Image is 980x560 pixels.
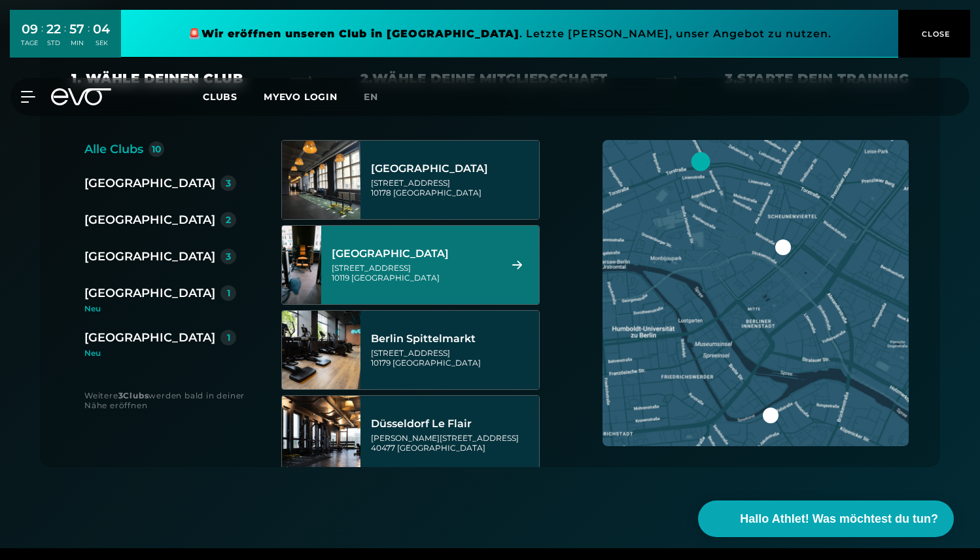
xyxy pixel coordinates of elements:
div: [GEOGRAPHIC_DATA] [84,247,215,266]
div: Alle Clubs [84,140,143,158]
div: MIN [69,39,84,48]
div: 10 [152,145,162,154]
div: Berlin Spittelmarkt [371,332,535,345]
div: : [88,21,90,56]
div: [STREET_ADDRESS] 10179 [GEOGRAPHIC_DATA] [371,348,535,368]
strong: 3 [118,391,124,400]
div: 04 [93,20,110,39]
button: Hallo Athlet! Was möchtest du tun? [698,500,954,537]
span: en [364,91,378,103]
img: map [603,140,909,446]
div: [PERSON_NAME][STREET_ADDRESS] 40477 [GEOGRAPHIC_DATA] [371,433,535,453]
div: Neu [84,305,247,313]
div: 22 [46,20,61,39]
div: STD [46,39,61,48]
img: Berlin Rosenthaler Platz [262,226,341,304]
div: SEK [93,39,110,48]
div: [STREET_ADDRESS] 10119 [GEOGRAPHIC_DATA] [332,263,496,283]
div: 57 [69,20,84,39]
div: [GEOGRAPHIC_DATA] [84,328,215,347]
div: : [64,21,66,56]
div: [GEOGRAPHIC_DATA] [332,247,496,260]
img: Düsseldorf Le Flair [282,396,360,474]
div: : [41,21,43,56]
a: en [364,90,394,105]
div: 09 [21,20,38,39]
div: 2 [226,215,231,224]
button: CLOSE [898,10,970,58]
div: 3 [226,252,231,261]
div: TAGE [21,39,38,48]
strong: Clubs [123,391,149,400]
div: [GEOGRAPHIC_DATA] [84,284,215,302]
div: Düsseldorf Le Flair [371,417,535,430]
span: Hallo Athlet! Was möchtest du tun? [740,510,938,528]
div: Weitere werden bald in deiner Nähe eröffnen [84,391,255,410]
span: CLOSE [919,28,951,40]
div: 3 [226,179,231,188]
img: Berlin Alexanderplatz [282,141,360,219]
a: Clubs [203,90,264,103]
div: [GEOGRAPHIC_DATA] [371,162,535,175]
img: Berlin Spittelmarkt [282,311,360,389]
div: [GEOGRAPHIC_DATA] [84,174,215,192]
div: 1 [227,333,230,342]
div: [STREET_ADDRESS] 10178 [GEOGRAPHIC_DATA] [371,178,535,198]
div: Neu [84,349,236,357]
div: 1 [227,289,230,298]
div: [GEOGRAPHIC_DATA] [84,211,215,229]
span: Clubs [203,91,237,103]
a: MYEVO LOGIN [264,91,338,103]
